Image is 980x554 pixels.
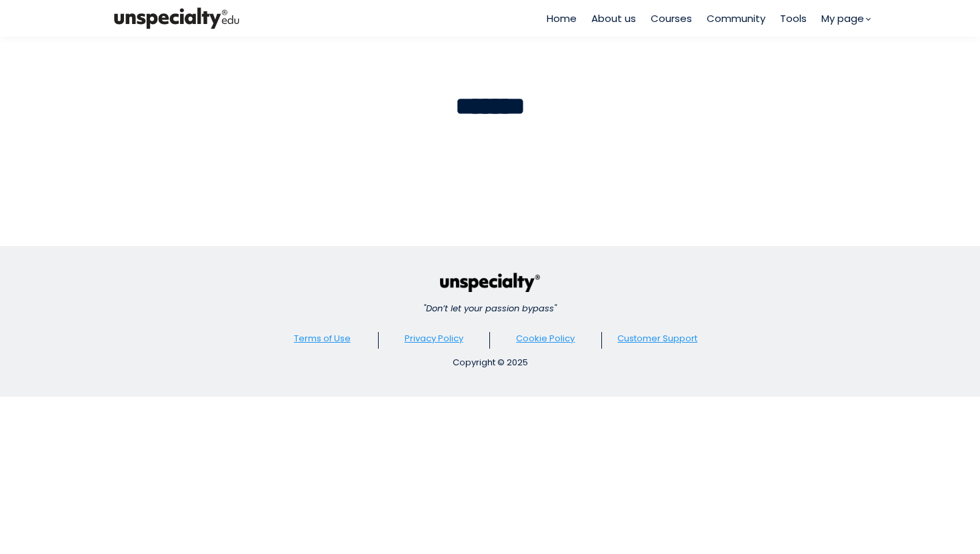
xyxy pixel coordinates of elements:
img: bc390a18feecddb333977e298b3a00a1.png [110,5,243,32]
img: c440faa6a294d3144723c0771045cab8.png [440,273,540,292]
a: Customer Support [617,332,697,345]
div: Copyright © 2025 [267,356,713,369]
a: About us [591,11,636,26]
a: Cookie Policy [516,332,575,345]
span: My page [821,11,864,26]
a: Terms of Use [294,332,351,345]
a: My page [821,11,870,26]
em: "Don’t let your passion bypass" [423,302,557,315]
a: Home [547,11,577,26]
a: Privacy Policy [405,332,463,345]
a: Courses [651,11,692,26]
a: Community [707,11,765,26]
a: Tools [780,11,807,26]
